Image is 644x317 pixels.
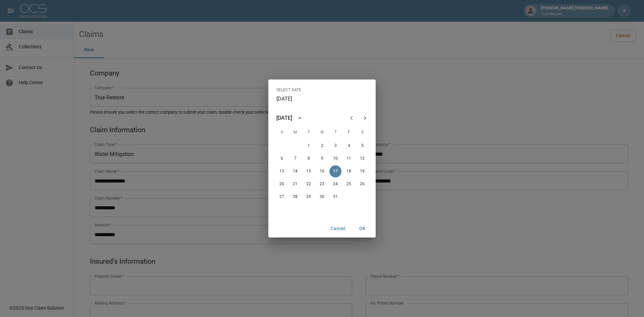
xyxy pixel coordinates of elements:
[276,153,288,165] button: 6
[343,140,355,152] button: 4
[356,153,368,165] button: 12
[294,112,306,124] button: calendar view is open, switch to year view
[276,114,292,122] div: [DATE]
[329,153,341,165] button: 10
[316,165,328,177] button: 16
[303,140,315,152] button: 1
[316,140,328,152] button: 2
[303,178,315,190] button: 22
[343,178,355,190] button: 25
[329,165,341,177] button: 17
[289,191,301,203] button: 28
[352,222,373,235] button: OK
[303,126,315,139] span: Tuesday
[329,178,341,190] button: 24
[329,191,341,203] button: 31
[329,140,341,152] button: 3
[358,111,372,125] button: Next month
[329,126,341,139] span: Thursday
[289,126,301,139] span: Monday
[316,153,328,165] button: 9
[356,126,368,139] span: Saturday
[276,126,288,139] span: Sunday
[345,111,358,125] button: Previous month
[303,191,315,203] button: 29
[303,165,315,177] button: 15
[289,153,301,165] button: 7
[343,153,355,165] button: 11
[276,96,292,102] h4: [DATE]
[316,126,328,139] span: Wednesday
[276,191,288,203] button: 27
[316,178,328,190] button: 23
[343,126,355,139] span: Friday
[303,153,315,165] button: 8
[356,140,368,152] button: 5
[276,178,288,190] button: 20
[316,191,328,203] button: 30
[356,178,368,190] button: 26
[327,222,349,235] button: Cancel
[276,165,288,177] button: 13
[276,85,301,96] span: Select date
[289,178,301,190] button: 21
[289,165,301,177] button: 14
[343,165,355,177] button: 18
[356,165,368,177] button: 19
